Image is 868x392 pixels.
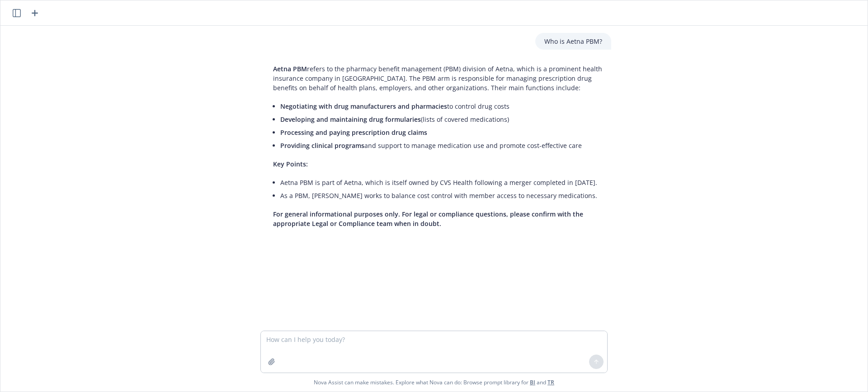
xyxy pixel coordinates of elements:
span: Key Points: [273,160,308,168]
span: Negotiating with drug manufacturers and pharmacies [280,102,447,111]
span: Providing clinical programs [280,141,364,150]
a: TR [547,378,554,386]
li: (lists of covered medications) [280,113,602,126]
span: Nova Assist can make mistakes. Explore what Nova can do: Browse prompt library for and [314,373,554,392]
a: BI [530,378,535,386]
li: to control drug costs [280,100,602,113]
li: As a PBM, [PERSON_NAME] works to balance cost control with member access to necessary medications. [280,189,602,202]
span: For general informational purposes only. For legal or compliance questions, please confirm with t... [273,210,583,228]
span: Aetna PBM [273,65,307,73]
li: Aetna PBM is part of Aetna, which is itself owned by CVS Health following a merger completed in [... [280,176,602,189]
li: and support to manage medication use and promote cost-effective care [280,139,602,152]
p: Who is Aetna PBM? [544,37,602,46]
p: refers to the pharmacy benefit management (PBM) division of Aetna, which is a prominent health in... [273,64,602,92]
span: Processing and paying prescription drug claims [280,128,427,137]
span: Developing and maintaining drug formularies [280,115,421,124]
